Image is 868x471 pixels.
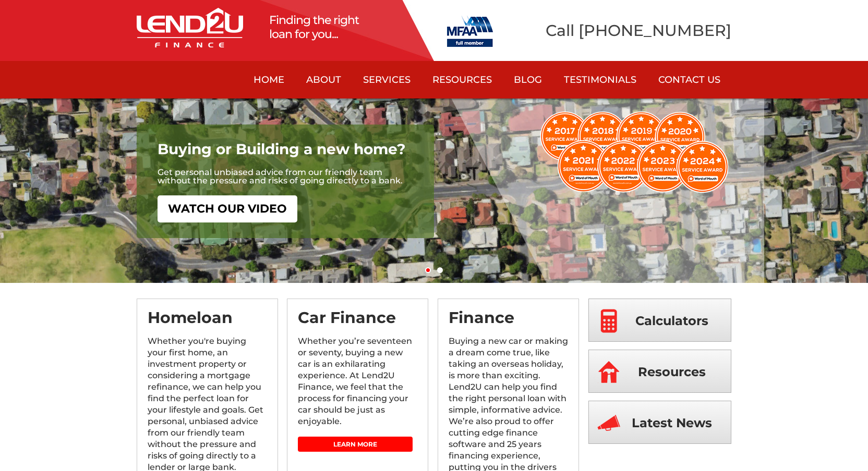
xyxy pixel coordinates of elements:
[553,61,647,98] a: Testimonials
[158,195,297,222] a: WATCH OUR VIDEO
[635,299,708,342] span: Calculators
[298,309,417,336] h3: Car Finance
[158,140,413,168] h3: Buying or Building a new home?
[295,61,352,98] a: About
[647,61,731,98] a: Contact Us
[298,437,413,452] a: Learn More
[158,168,413,185] p: Get personal unbiased advice from our friendly team without the pressure and risks of going direc...
[540,111,728,193] img: WOM2024.png
[449,309,568,336] h3: Finance
[148,309,267,336] h3: Homeloan
[243,61,295,98] a: Home
[588,299,731,342] a: Calculators
[632,401,712,444] span: Latest News
[503,61,553,98] a: Blog
[638,350,706,393] span: Resources
[298,336,417,437] p: Whether you’re seventeen or seventy, buying a new car is an exhilarating experience. At Lend2U Fi...
[421,61,503,98] a: Resources
[352,61,421,98] a: Services
[588,401,731,444] a: Latest News
[437,267,443,273] a: 2
[588,350,731,393] a: Resources
[425,267,431,273] a: 1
